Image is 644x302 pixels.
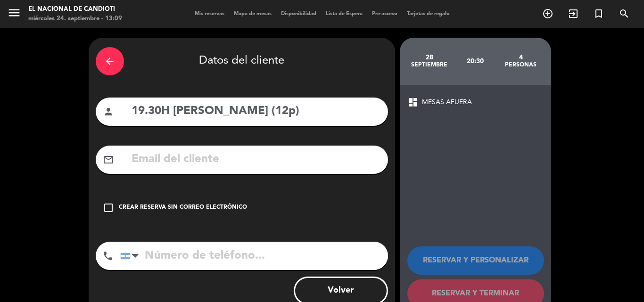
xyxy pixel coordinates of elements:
[276,11,321,16] span: Disponibilidad
[568,8,579,19] i: exit_to_app
[102,250,114,261] i: phone
[190,11,229,16] span: Mis reservas
[96,45,388,78] div: Datos del cliente
[131,102,381,121] input: Nombre del cliente
[103,202,114,213] i: check_box_outline_blank
[422,97,472,108] span: MESAS AFUERA
[7,6,21,20] i: menu
[593,8,604,19] i: turned_in_not
[121,242,142,269] div: Argentina: +54
[119,203,247,212] div: Crear reserva sin correo electrónico
[542,8,553,19] i: add_circle_outline
[321,11,367,16] span: Lista de Espera
[104,56,116,67] i: arrow_back
[7,6,21,23] button: menu
[498,54,544,61] div: 4
[407,97,419,108] span: dashboard
[452,45,498,78] div: 20:30
[367,11,402,16] span: Pre-acceso
[229,11,276,16] span: Mapa de mesas
[619,8,630,19] i: search
[103,106,114,117] i: person
[402,11,454,16] span: Tarjetas de regalo
[28,14,122,24] div: miércoles 24. septiembre - 13:09
[28,5,122,14] div: El Nacional de Candioti
[120,242,388,270] input: Número de teléfono...
[498,61,544,69] div: personas
[407,246,544,275] button: RESERVAR Y PERSONALIZAR
[131,150,381,169] input: Email del cliente
[407,61,453,69] div: septiembre
[407,54,453,61] div: 28
[103,154,114,165] i: mail_outline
